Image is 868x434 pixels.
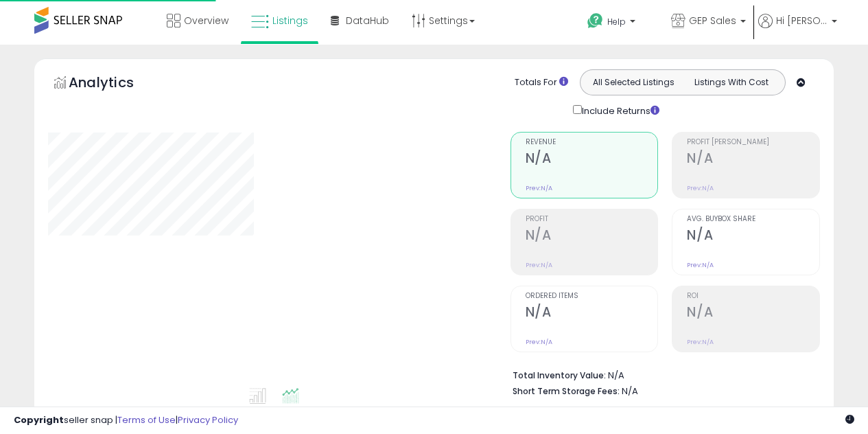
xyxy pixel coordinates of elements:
i: Get Help [587,12,604,30]
a: Hi [PERSON_NAME] [758,14,837,45]
span: Avg. Buybox Share [687,216,819,223]
span: ROI [687,293,819,300]
h5: Analytics [69,73,161,95]
span: Listings [272,14,308,27]
span: Hi [PERSON_NAME] [776,14,828,27]
span: N/A [622,385,638,398]
a: Privacy Policy [178,413,238,426]
span: Overview [184,14,228,27]
strong: Copyright [14,413,64,426]
b: Short Term Storage Fees: [513,385,620,397]
span: Profit [526,216,658,223]
h2: N/A [526,227,658,246]
h2: N/A [687,227,819,246]
h2: N/A [687,150,819,169]
b: Total Inventory Value: [513,369,606,381]
h2: N/A [526,150,658,169]
div: seller snap | | [14,414,238,427]
span: Ordered Items [526,293,658,300]
a: Help [576,2,659,45]
small: Prev: N/A [526,261,552,269]
small: Prev: N/A [526,184,552,192]
span: Help [607,16,626,27]
h2: N/A [526,304,658,323]
button: Listings With Cost [682,73,781,91]
span: DataHub [346,14,389,27]
a: Terms of Use [117,413,176,426]
small: Prev: N/A [687,184,714,192]
li: N/A [513,366,810,382]
div: Totals For [515,76,568,89]
div: Include Returns [563,102,676,118]
small: Prev: N/A [687,338,714,346]
span: GEP Sales [689,14,736,27]
h2: N/A [687,304,819,323]
small: Prev: N/A [526,338,552,346]
span: Profit [PERSON_NAME] [687,139,819,146]
small: Prev: N/A [687,261,714,269]
span: Revenue [526,139,658,146]
button: All Selected Listings [584,73,683,91]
